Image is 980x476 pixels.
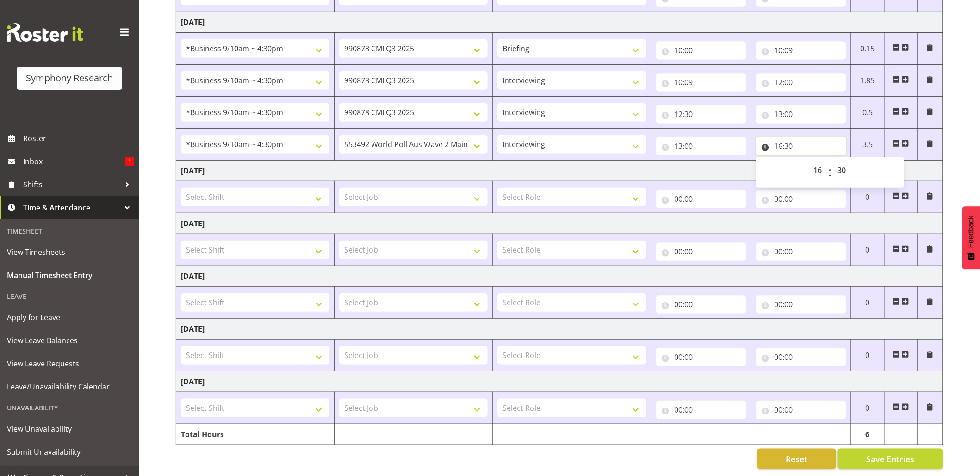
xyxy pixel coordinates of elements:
td: 0.15 [851,33,884,65]
input: Click to select... [656,348,746,366]
span: Time & Attendance [23,201,120,215]
input: Click to select... [756,295,846,314]
span: Submit Unavailability [7,445,132,459]
input: Click to select... [756,105,846,124]
a: Submit Unavailability [2,440,136,464]
input: Click to select... [756,401,846,419]
button: Feedback - Show survey [962,206,980,269]
span: Shifts [23,178,120,192]
td: 0 [851,234,884,266]
input: Click to select... [756,137,846,155]
input: Click to select... [656,190,746,208]
td: 3.5 [851,129,884,161]
a: Manual Timesheet Entry [2,264,136,287]
td: [DATE] [176,319,943,340]
input: Click to select... [756,73,846,92]
td: Total Hours [176,424,335,445]
span: Apply for Leave [7,310,132,324]
input: Click to select... [756,242,846,261]
input: Click to select... [656,242,746,261]
a: Apply for Leave [2,306,136,329]
button: Save Entries [838,449,943,469]
td: 0 [851,392,884,424]
td: 0 [851,287,884,319]
span: Reset [786,453,807,465]
button: Reset [757,449,836,469]
input: Click to select... [756,41,846,60]
span: 1 [125,157,134,166]
td: 0 [851,181,884,213]
td: [DATE] [176,371,943,392]
div: Unavailability [2,398,136,417]
input: Click to select... [656,73,746,92]
span: Roster [23,131,134,145]
td: 0.5 [851,97,884,129]
span: Manual Timesheet Entry [7,268,132,282]
input: Click to select... [756,190,846,208]
div: Symphony Research [26,71,113,85]
input: Click to select... [656,137,746,155]
span: Feedback [967,216,975,248]
a: Leave/Unavailability Calendar [2,375,136,398]
a: View Unavailability [2,417,136,440]
span: View Leave Balances [7,334,132,347]
a: View Leave Requests [2,352,136,375]
input: Click to select... [656,41,746,60]
input: Click to select... [656,401,746,419]
td: [DATE] [176,161,943,181]
td: 0 [851,340,884,371]
span: Inbox [23,155,125,168]
input: Click to select... [656,105,746,124]
span: : [828,161,831,184]
div: Leave [2,287,136,306]
span: View Leave Requests [7,357,132,371]
td: 6 [851,424,884,445]
td: 1.85 [851,65,884,97]
img: Rosterit website logo [7,23,83,42]
a: View Timesheets [2,241,136,264]
span: View Unavailability [7,422,132,436]
a: View Leave Balances [2,329,136,352]
td: [DATE] [176,266,943,287]
span: Leave/Unavailability Calendar [7,380,132,394]
div: Timesheet [2,222,136,241]
span: View Timesheets [7,245,132,259]
td: [DATE] [176,12,943,33]
td: [DATE] [176,213,943,234]
input: Click to select... [756,348,846,366]
input: Click to select... [656,295,746,314]
span: Save Entries [866,453,914,465]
